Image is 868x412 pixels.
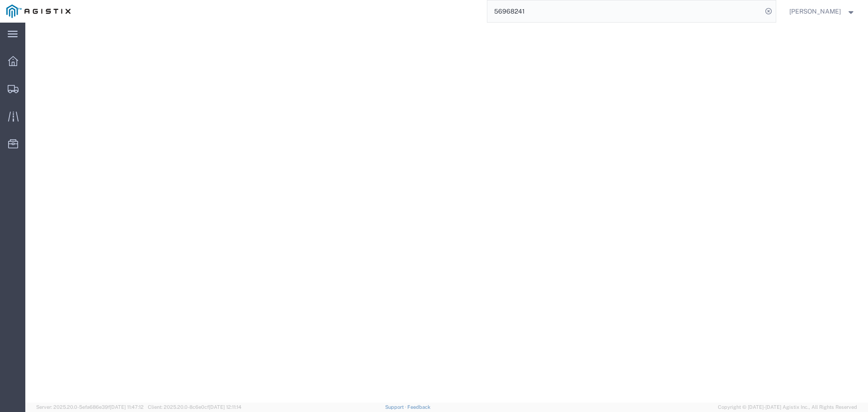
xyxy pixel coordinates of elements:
span: Server: 2025.20.0-5efa686e39f [36,404,144,410]
a: Feedback [407,404,430,410]
iframe: FS Legacy Container [25,23,868,403]
button: [PERSON_NAME] [789,6,856,17]
input: Search for shipment number, reference number [487,0,762,22]
span: [DATE] 12:11:14 [209,404,241,410]
span: Dan Whitemore [789,6,841,16]
img: logo [6,5,71,18]
span: Copyright © [DATE]-[DATE] Agistix Inc., All Rights Reserved [718,403,857,411]
span: Client: 2025.20.0-8c6e0cf [148,404,241,410]
a: Support [385,404,408,410]
span: [DATE] 11:47:12 [110,404,144,410]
